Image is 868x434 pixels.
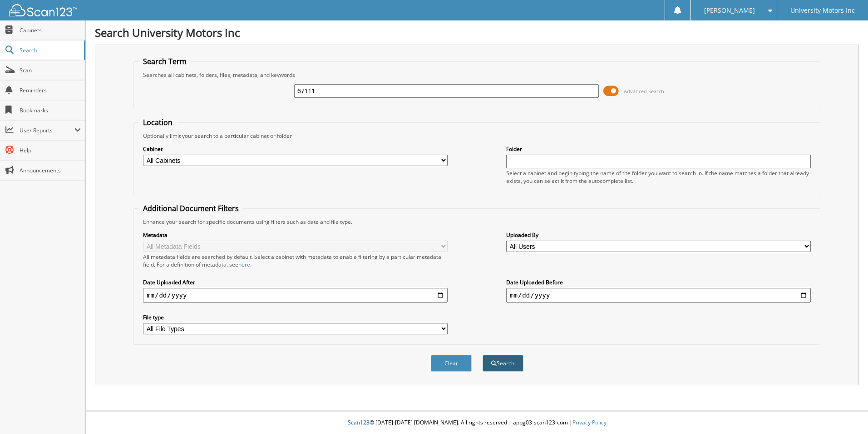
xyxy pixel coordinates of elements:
span: University Motors Inc [790,8,855,13]
div: Optionally limit your search to a particular cabinet or folder [138,132,815,140]
span: Advanced Search [624,88,664,95]
legend: Additional Document Filters [138,203,243,213]
label: Cabinet [143,145,448,153]
span: Cabinets [20,26,81,34]
label: Date Uploaded After [143,278,448,286]
label: Date Uploaded Before [506,278,811,286]
div: Searches all cabinets, folders, files, metadata, and keywords [138,71,815,79]
button: Search [483,355,523,372]
a: here [238,261,250,268]
input: start [143,288,448,303]
img: scan123-logo-white.svg [9,4,77,16]
input: end [506,288,811,303]
label: Uploaded By [506,231,811,239]
div: All metadata fields are searched by default. Select a cabinet with metadata to enable filtering b... [143,253,448,268]
legend: Search Term [138,56,191,66]
span: Announcements [20,167,81,174]
iframe: Chat Widget [823,390,868,434]
span: Help [20,146,81,154]
h1: Search University Motors Inc [95,25,859,40]
div: Enhance your search for specific documents using filters such as date and file type. [138,218,815,226]
span: User Reports [20,126,74,134]
span: Bookmarks [20,106,81,114]
label: Metadata [143,231,448,239]
span: Reminders [20,86,81,94]
span: Search [20,46,79,54]
label: Folder [506,145,811,153]
span: Scan123 [348,419,370,426]
span: [PERSON_NAME] [704,8,755,13]
span: Scan [20,66,81,74]
legend: Location [138,117,177,127]
button: Clear [431,355,472,372]
div: © [DATE]-[DATE] [DOMAIN_NAME]. All rights reserved | appg03-scan123-com | [86,412,868,434]
label: File type [143,313,448,321]
div: Select a cabinet and begin typing the name of the folder you want to search in. If the name match... [506,169,811,185]
a: Privacy Policy [572,419,607,426]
